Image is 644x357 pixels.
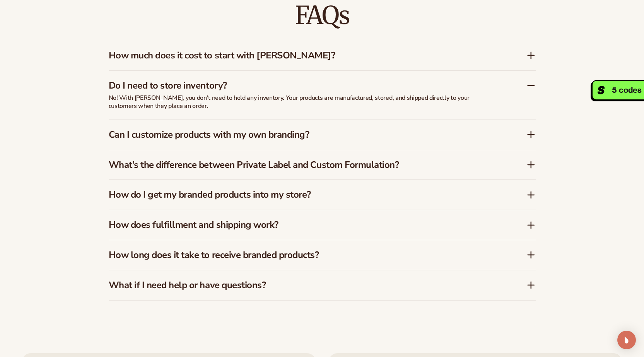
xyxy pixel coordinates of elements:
h3: How much does it cost to start with [PERSON_NAME]? [109,50,503,61]
h3: How do I get my branded products into my store? [109,189,503,200]
h3: Can I customize products with my own branding? [109,129,503,140]
h3: What if I need help or have questions? [109,280,503,291]
h3: What’s the difference between Private Label and Custom Formulation? [109,159,503,171]
h2: FAQs [109,2,536,28]
p: No! With [PERSON_NAME], you don't need to hold any inventory. Your products are manufactured, sto... [109,94,495,110]
div: Open Intercom Messenger [617,331,636,349]
h3: Do I need to store inventory? [109,80,503,91]
h3: How long does it take to receive branded products? [109,249,503,261]
h3: How does fulfillment and shipping work? [109,219,503,231]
